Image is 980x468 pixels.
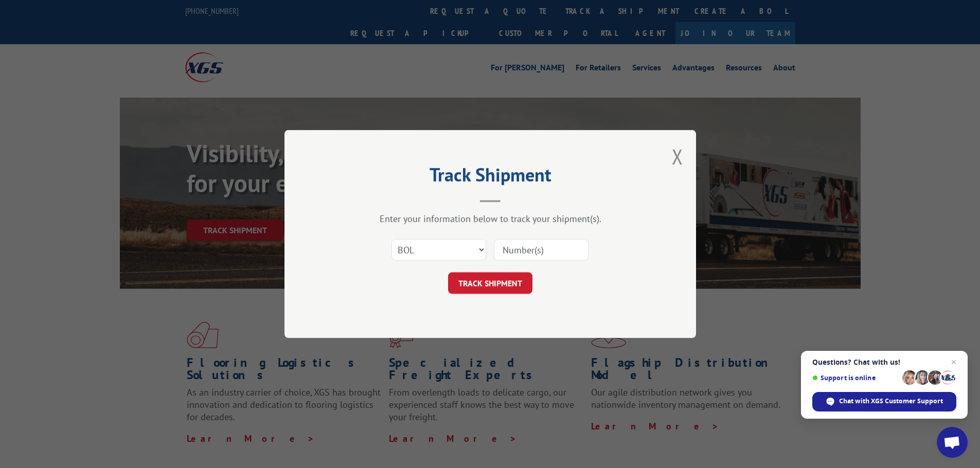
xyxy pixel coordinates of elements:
div: Enter your information below to track your shipment(s). [336,213,645,224]
span: Support is online [812,374,899,382]
button: TRACK SHIPMENT [448,272,532,294]
button: Close modal [672,143,683,170]
input: Number(s) [494,239,589,260]
div: Open chat [937,427,968,458]
span: Close chat [948,356,960,368]
span: Chat with XGS Customer Support [839,397,943,406]
h2: Track Shipment [336,167,645,187]
div: Chat with XGS Customer Support [812,392,956,411]
span: Questions? Chat with us! [812,358,956,366]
